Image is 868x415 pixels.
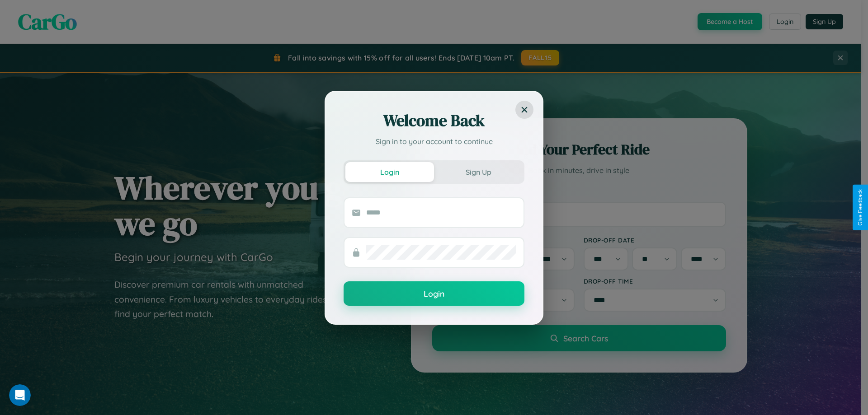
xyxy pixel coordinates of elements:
[344,110,524,131] h2: Welcome Back
[344,136,524,147] p: Sign in to your account to continue
[344,281,524,306] button: Login
[857,189,863,226] div: Give Feedback
[345,162,434,182] button: Login
[9,384,31,406] iframe: Intercom live chat
[434,162,523,182] button: Sign Up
